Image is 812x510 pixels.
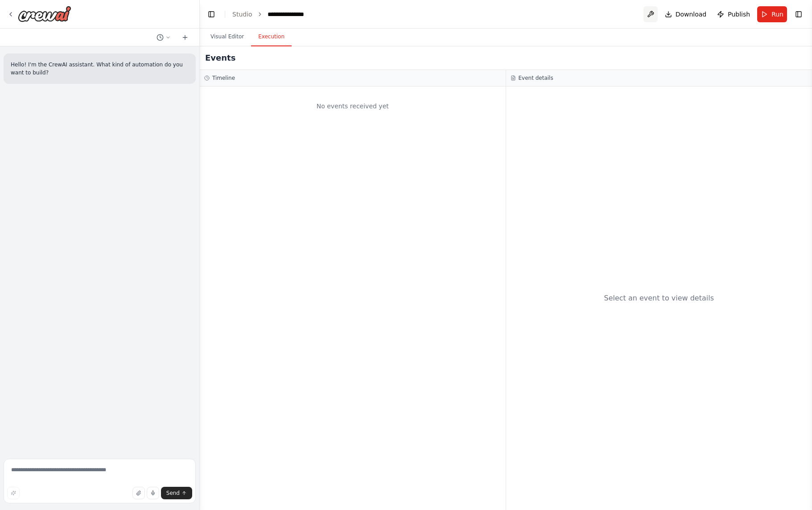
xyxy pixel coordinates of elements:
button: Start a new chat [178,32,192,43]
h2: Events [205,52,235,64]
button: Visual Editor [203,28,251,46]
h3: Timeline [212,74,235,82]
button: Publish [713,6,754,22]
nav: breadcrumb [232,10,313,19]
button: Execution [251,28,292,46]
span: Send [166,489,180,497]
h3: Event details [519,74,553,82]
button: Switch to previous chat [153,32,174,43]
img: Logo [18,6,71,22]
div: Select an event to view details [604,293,714,304]
span: Publish [728,10,750,19]
button: Send [161,487,192,499]
button: Download [661,6,710,22]
button: Hide left sidebar [205,8,218,21]
span: Run [771,10,783,19]
p: Hello! I'm the CrewAI assistant. What kind of automation do you want to build? [11,61,189,77]
button: Run [757,6,787,22]
div: No events received yet [204,91,501,121]
button: Show right sidebar [792,8,805,21]
span: Download [676,10,707,19]
button: Upload files [132,487,145,499]
button: Improve this prompt [7,487,20,499]
a: Studio [232,11,252,18]
button: Click to speak your automation idea [147,487,159,499]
